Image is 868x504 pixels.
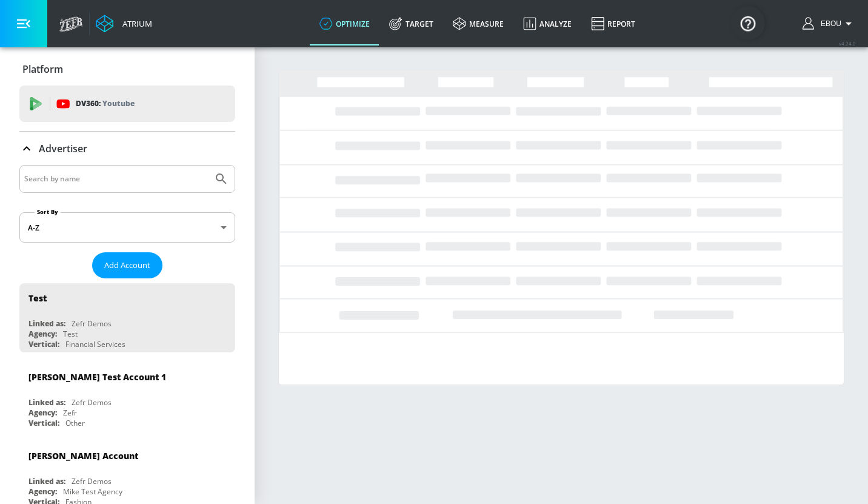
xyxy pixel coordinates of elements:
[28,292,47,304] div: Test
[72,397,112,408] div: Zefr Demos
[76,97,135,110] p: DV360:
[28,418,59,428] div: Vertical:
[839,40,856,47] span: v 4.24.0
[19,86,235,122] div: DV360: Youtube
[19,283,235,352] div: TestLinked as:Zefr DemosAgency:TestVertical:Financial Services
[63,329,78,339] div: Test
[513,2,581,45] a: Analyze
[28,318,65,329] div: Linked as:
[581,2,645,45] a: Report
[65,339,125,349] div: Financial Services
[28,408,57,418] div: Agency:
[443,2,513,45] a: measure
[65,418,85,428] div: Other
[19,212,235,243] div: A-Z
[24,171,208,187] input: Search by name
[92,252,162,278] button: Add Account
[28,450,138,462] div: [PERSON_NAME] Account
[72,476,112,486] div: Zefr Demos
[28,486,57,497] div: Agency:
[379,2,443,45] a: Target
[731,6,765,40] button: Open Resource Center
[118,18,152,29] div: Atrium
[63,408,77,418] div: Zefr
[28,397,65,408] div: Linked as:
[19,362,235,431] div: [PERSON_NAME] Test Account 1Linked as:Zefr DemosAgency:ZefrVertical:Other
[22,62,63,76] p: Platform
[816,19,841,28] span: login as: ebou.njie@zefr.com
[310,2,379,45] a: optimize
[28,371,166,383] div: [PERSON_NAME] Test Account 1
[28,329,57,339] div: Agency:
[19,132,235,166] div: Advertiser
[63,486,122,497] div: Mike Test Agency
[96,15,152,33] a: Atrium
[104,258,150,272] span: Add Account
[72,318,112,329] div: Zefr Demos
[102,97,135,110] p: Youtube
[35,208,61,216] label: Sort By
[28,476,65,486] div: Linked as:
[28,339,59,349] div: Vertical:
[39,142,87,155] p: Advertiser
[19,52,235,86] div: Platform
[803,16,856,31] button: Ebou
